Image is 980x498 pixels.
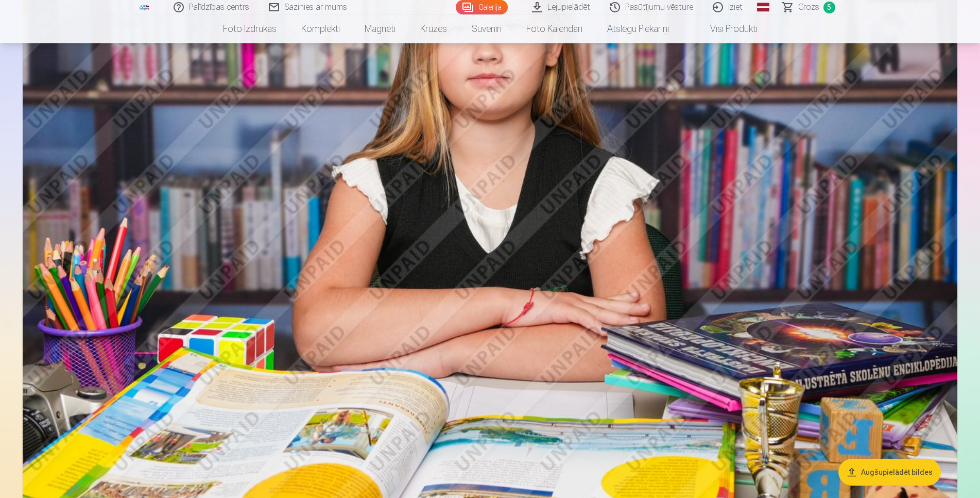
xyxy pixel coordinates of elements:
[289,14,352,43] a: Komplekti
[681,14,770,43] a: Visi produkti
[838,459,941,486] button: Augšupielādēt bildes
[595,14,681,43] a: Atslēgu piekariņi
[352,14,408,43] a: Magnēti
[514,14,595,43] a: Foto kalendāri
[408,14,459,43] a: Krūzes
[823,2,835,13] span: 5
[459,14,514,43] a: Suvenīri
[139,4,150,10] img: /fa1
[798,1,819,13] span: Grozs
[211,14,289,43] a: Foto izdrukas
